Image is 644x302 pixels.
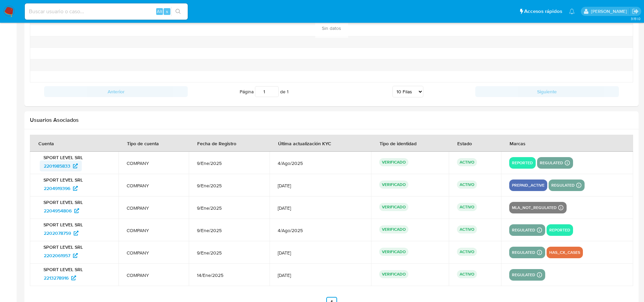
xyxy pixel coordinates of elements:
span: Alt [157,8,162,15]
a: Notificaciones [569,8,575,14]
h2: Usuarios Asociados [30,117,633,124]
p: elaine.mcfarlane@mercadolibre.com [591,8,629,15]
span: 3.151.0 [631,16,641,21]
input: Buscar usuario o caso... [25,7,188,16]
span: s [166,8,168,15]
a: Salir [632,8,639,15]
button: search-icon [171,7,185,16]
span: Accesos rápidos [524,8,562,15]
